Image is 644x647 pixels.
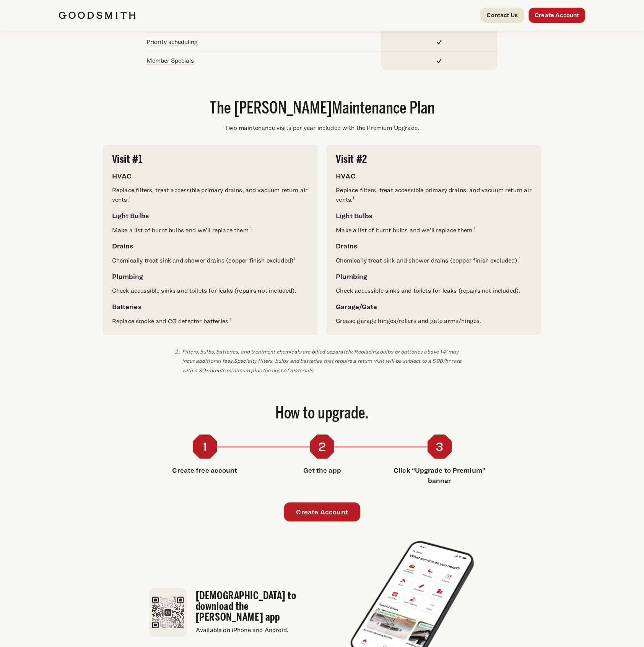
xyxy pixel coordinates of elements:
p: Check accessible sinks and toilets for leaks (repairs not included). [336,286,532,295]
h4: Drains [112,241,308,251]
p: Replace filters, treat accessible primary drains, and vacuum return air vents. [336,186,532,204]
p: Available on iPhone and Android. [196,625,314,634]
h4: Click “Upgrade to Premium” banner [393,465,486,485]
img: Goodsmith app download QR code [149,588,187,637]
h4: Plumbing [112,271,308,282]
p: Replace smoke and CO detector batteries. [112,316,308,326]
h3: [DEMOGRAPHIC_DATA] to download the [PERSON_NAME] app [196,590,314,622]
h2: The [PERSON_NAME] Maintenance Plan [103,101,542,117]
img: Check Line [434,37,444,47]
h4: Light Bulbs [336,211,532,221]
p: Chemically treat sink and shower drains (copper finish excluded) [112,256,308,265]
h3: Visit #1 [112,154,308,165]
a: Create Account [284,502,360,521]
h3: Visit #2 [336,154,532,165]
p: Chemically treat sink and shower drains (copper finish excluded). [336,256,532,265]
a: Contact Us [480,8,524,23]
span: Member Specials [146,57,194,65]
p: Check accessible sinks and toilets for leaks (repairs not included). [112,286,308,295]
h4: Plumbing [336,271,532,282]
p: Grease garage hinges/rollers and gate arms/hinges. [336,316,532,326]
h4: HVAC [336,171,532,181]
h4: Create free account [158,465,251,475]
h4: Batteries [112,302,308,312]
img: Check Line [434,56,444,65]
h4: Garage/Gate [336,302,532,312]
a: Priority scheduling [146,38,198,45]
div: 3 [427,434,452,459]
div: Two maintenance visits per year included with the Premium Upgrade. [103,123,542,133]
h4: Drains [336,241,532,251]
div: 2 [310,434,334,459]
img: Goodsmith [59,11,135,19]
h2: How to upgrade. [59,405,585,422]
h4: Get the app [276,465,369,475]
span: 1 [353,195,354,199]
span: 1 [519,256,520,259]
p: Make a list of burnt bulbs and we’ll replace them. [336,225,532,235]
p: Replace filters, treat accessible primary drains, and vacuum return air vents. [112,186,308,204]
span: 1 [230,316,231,320]
span: 1 [293,256,295,259]
em: Filters, bulbs, batteries, and treatment chemicals are billed separately. Replacing bulbs or batt... [182,348,461,373]
p: Make a list of burnt bulbs and we’ll replace them. [112,225,308,235]
h4: Light Bulbs [112,211,308,221]
span: 1 [129,195,130,199]
h4: HVAC [112,171,308,181]
a: Create Account [529,8,585,23]
span: 1 [474,225,475,229]
div: 1 [192,434,217,459]
span: 1 [250,225,252,229]
em: Specialty filters, bulbs and batteries that require a return visit will be subject to a $98/hr ra... [182,357,461,373]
